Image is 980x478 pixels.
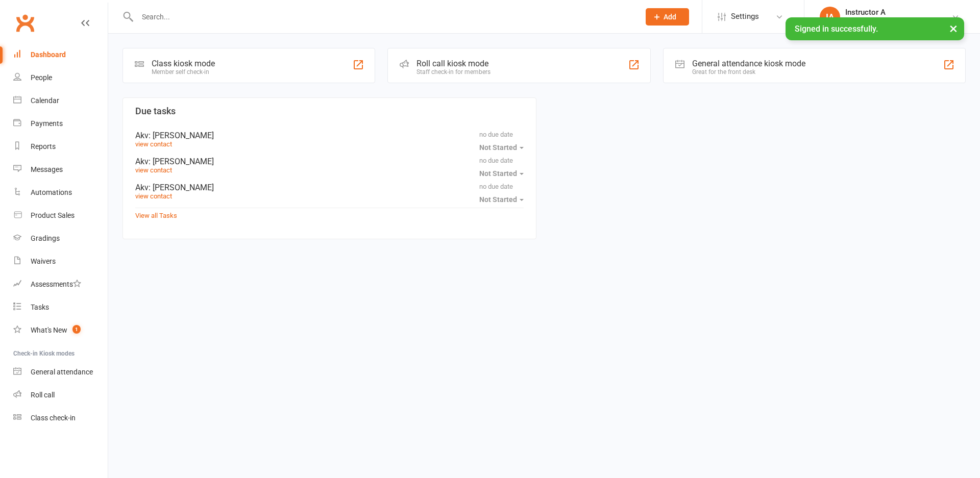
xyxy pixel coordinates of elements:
div: Akv [135,157,524,166]
div: Gradings [31,234,60,242]
a: view contact [135,192,172,200]
a: view contact [135,140,172,148]
div: Assessments [31,280,81,288]
div: Akv [135,183,524,192]
h3: Due tasks [135,106,524,116]
div: Class check-in [31,414,76,422]
a: What's New1 [13,319,108,342]
a: View all Tasks [135,212,177,219]
div: Member self check-in [152,68,215,76]
a: view contact [135,166,172,174]
a: Roll call [13,384,108,407]
a: Automations [13,181,108,204]
div: Staff check-in for members [416,68,491,76]
button: × [944,17,963,39]
span: 1 [72,325,81,334]
a: Clubworx [12,10,38,36]
div: Automations [31,188,72,196]
div: Head Academy Kung Fu Padstow [845,17,951,26]
span: Add [664,13,676,21]
div: Roll call kiosk mode [416,59,491,68]
div: Dashboard [31,51,66,59]
div: Instructor A [845,8,951,17]
div: What's New [31,326,67,334]
a: Tasks [13,296,108,319]
span: : [PERSON_NAME] [149,157,214,166]
a: Gradings [13,227,108,250]
div: IA [820,7,840,27]
div: Tasks [31,303,49,311]
span: : [PERSON_NAME] [149,131,214,140]
a: Waivers [13,250,108,273]
a: General attendance kiosk mode [13,361,108,384]
span: : [PERSON_NAME] [149,183,214,192]
div: Class kiosk mode [152,59,215,68]
div: Product Sales [31,211,75,219]
div: People [31,73,52,82]
a: Calendar [13,89,108,112]
span: Signed in successfully. [795,24,878,34]
div: Waivers [31,257,56,265]
a: Assessments [13,273,108,296]
div: General attendance [31,368,93,376]
a: Reports [13,135,108,158]
div: Roll call [31,391,55,399]
a: Dashboard [13,43,108,66]
a: Product Sales [13,204,108,227]
div: General attendance kiosk mode [692,59,805,68]
div: Payments [31,119,63,128]
div: Messages [31,165,63,173]
a: Class kiosk mode [13,407,108,430]
a: People [13,66,108,89]
input: Search... [134,10,632,24]
div: Akv [135,131,524,140]
div: Great for the front desk [692,68,805,76]
div: Calendar [31,96,59,105]
a: Messages [13,158,108,181]
div: Reports [31,142,56,150]
span: Settings [731,5,759,28]
button: Add [646,8,689,26]
a: Payments [13,112,108,135]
